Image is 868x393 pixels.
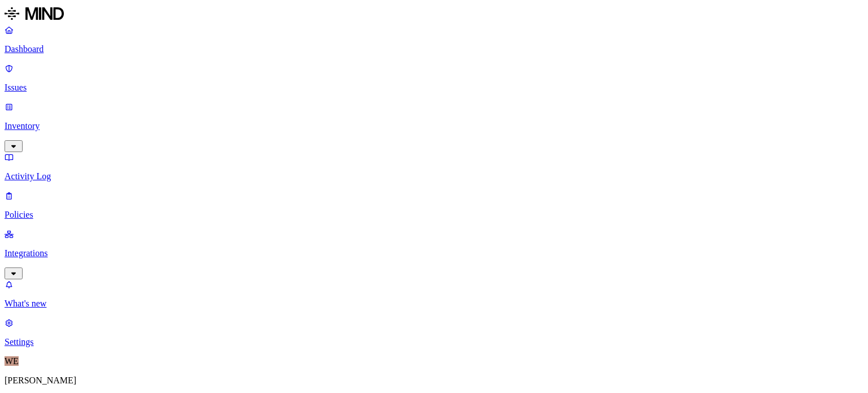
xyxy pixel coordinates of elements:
img: MIND [5,5,64,23]
p: Policies [5,210,863,220]
a: What's new [5,279,863,309]
p: Issues [5,83,863,93]
a: Issues [5,63,863,93]
p: Integrations [5,248,863,258]
a: Dashboard [5,25,863,54]
a: Activity Log [5,152,863,182]
a: Integrations [5,229,863,278]
p: Settings [5,337,863,347]
a: MIND [5,5,863,25]
p: What's new [5,299,863,309]
span: WE [5,356,19,366]
p: Inventory [5,121,863,131]
a: Inventory [5,102,863,150]
p: Dashboard [5,44,863,54]
a: Policies [5,191,863,220]
a: Settings [5,318,863,347]
p: Activity Log [5,171,863,182]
